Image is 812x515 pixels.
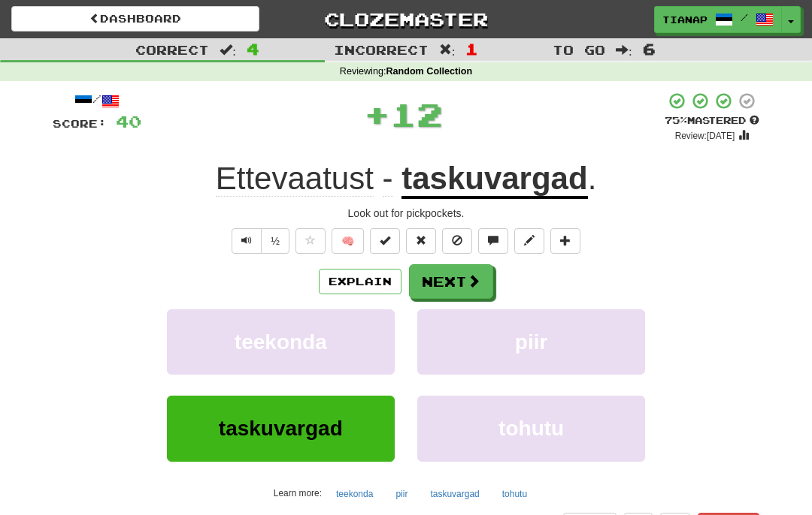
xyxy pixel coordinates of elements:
[383,161,393,197] span: -
[442,228,472,254] button: Ignore sentence (alt+i)
[386,66,472,77] strong: Random Collection
[295,228,326,254] button: Favorite sentence (alt+f)
[220,44,236,56] span: :
[439,44,456,56] span: :
[675,131,735,141] small: Review: [DATE]
[167,396,395,461] button: taskuvargad
[665,114,759,128] div: Mastered
[135,42,209,57] span: Correct
[261,228,289,254] button: ½
[662,13,707,26] span: TianaP
[401,161,587,199] u: taskuvargad
[498,417,564,440] span: tohutu
[332,228,364,254] button: 🧠
[282,6,530,32] a: Clozemaster
[478,228,508,254] button: Discuss sentence (alt+u)
[235,330,327,354] span: teekonda
[409,264,493,299] button: Next
[232,228,262,254] button: Play sentence audio (ctl+space)
[274,488,322,498] small: Learn more:
[654,6,782,33] a: TianaP /
[588,161,597,196] span: .
[465,40,478,58] span: 1
[741,12,748,23] span: /
[53,206,759,221] div: Look out for pickpockets.
[515,330,548,354] span: piir
[390,95,443,133] span: 12
[116,112,141,131] span: 40
[665,114,687,126] span: 75 %
[406,228,436,254] button: Reset to 0% Mastered (alt+r)
[370,228,400,254] button: Set this sentence to 100% Mastered (alt+m)
[643,40,656,58] span: 6
[417,396,645,461] button: tohutu
[334,42,429,57] span: Incorrect
[616,44,632,56] span: :
[167,309,395,375] button: teekonda
[494,483,535,505] button: tohutu
[417,309,645,375] button: piir
[319,269,401,294] button: Explain
[229,228,289,254] div: Text-to-speech controls
[422,483,487,505] button: taskuvargad
[550,228,580,254] button: Add to collection (alt+a)
[53,117,107,130] span: Score:
[247,40,259,58] span: 4
[514,228,544,254] button: Edit sentence (alt+d)
[364,92,390,137] span: +
[553,42,605,57] span: To go
[11,6,259,32] a: Dashboard
[328,483,381,505] button: teekonda
[216,161,374,197] span: Ettevaatust
[219,417,343,440] span: taskuvargad
[53,92,141,110] div: /
[387,483,416,505] button: piir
